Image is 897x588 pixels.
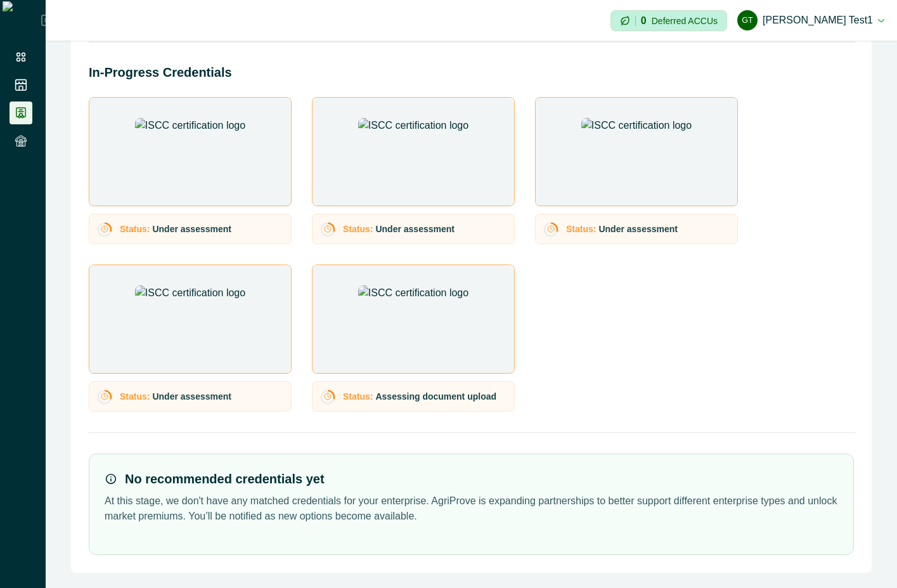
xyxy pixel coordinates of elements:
p: Under assessment [152,390,231,403]
p: Deferred ACCUs [652,16,718,25]
img: ISCC certification logo [135,118,245,188]
p: Status: [566,223,596,236]
p: Under assessment [152,223,231,236]
p: Under assessment [598,223,678,236]
p: Under assessment [375,223,455,236]
p: 0 [641,16,647,26]
p: Status: [120,223,150,236]
img: ISCC certification logo [358,285,468,355]
img: Logo [3,1,41,39]
h3: No recommended credentials yet [125,469,325,488]
p: At this stage, we don't have any matched credentials for your enterprise. AgriProve is expanding ... [105,493,838,524]
img: ISCC certification logo [358,118,468,188]
button: Gayathri test1[PERSON_NAME] test1 [737,5,884,36]
p: Status: [343,223,373,236]
img: ISCC certification logo [581,118,692,188]
p: Assessing document upload [375,390,496,403]
p: Status: [120,390,150,403]
p: Status: [343,390,373,403]
img: ISCC certification logo [135,285,245,355]
h2: In-Progress Credentials [89,63,854,82]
